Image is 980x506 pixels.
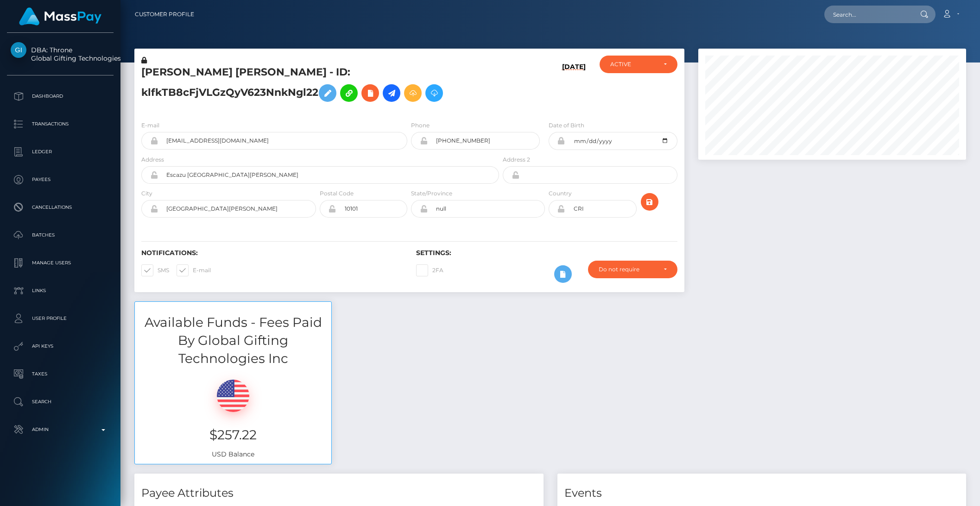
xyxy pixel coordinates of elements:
[7,251,114,275] a: Manage Users
[141,264,169,276] label: SMS
[564,485,960,501] h4: Events
[217,380,249,412] img: USD.png
[11,89,110,103] p: Dashboard
[19,7,101,25] img: MassPay Logo
[320,189,354,198] label: Postal Code
[11,117,110,131] p: Transactions
[7,168,114,191] a: Payees
[141,189,152,198] label: City
[177,264,211,276] label: E-mail
[11,228,110,242] p: Batches
[7,362,114,386] a: Taxes
[11,339,110,353] p: API Keys
[7,112,114,136] a: Transactions
[11,367,110,381] p: Taxes
[141,156,164,164] label: Address
[7,418,114,441] a: Admin
[549,189,572,198] label: Country
[141,121,159,130] label: E-mail
[7,196,114,219] a: Cancellations
[11,423,110,437] p: Admin
[383,84,400,102] a: Initiate Payout
[824,6,911,23] input: Search...
[7,224,114,247] a: Batches
[135,5,194,24] a: Customer Profile
[610,61,656,68] div: ACTIVE
[11,145,110,159] p: Ledger
[135,313,331,368] h3: Available Funds - Fees Paid By Global Gifting Technologies Inc
[11,284,110,298] p: Links
[11,42,26,58] img: Global Gifting Technologies Inc
[503,156,530,164] label: Address 2
[411,121,430,130] label: Phone
[588,261,677,278] button: Do not require
[11,395,110,409] p: Search
[7,140,114,163] a: Ledger
[7,390,114,413] a: Search
[142,426,324,444] h3: $257.22
[11,256,110,270] p: Manage Users
[7,335,114,358] a: API Keys
[7,46,114,62] span: DBA: Throne Global Gifting Technologies Inc
[411,189,452,198] label: State/Province
[416,249,677,257] h6: Settings:
[7,307,114,330] a: User Profile
[549,121,584,130] label: Date of Birth
[141,249,402,257] h6: Notifications:
[11,173,110,187] p: Payees
[416,264,443,276] label: 2FA
[11,312,110,325] p: User Profile
[11,200,110,214] p: Cancellations
[141,65,494,106] h5: [PERSON_NAME] [PERSON_NAME] - ID: klfkTB8cFjVLGzQyV623NnkNgl22
[599,266,656,273] div: Do not require
[7,279,114,302] a: Links
[135,368,331,464] div: USD Balance
[562,63,586,110] h6: [DATE]
[141,485,537,501] h4: Payee Attributes
[7,85,114,108] a: Dashboard
[600,56,677,73] button: ACTIVE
